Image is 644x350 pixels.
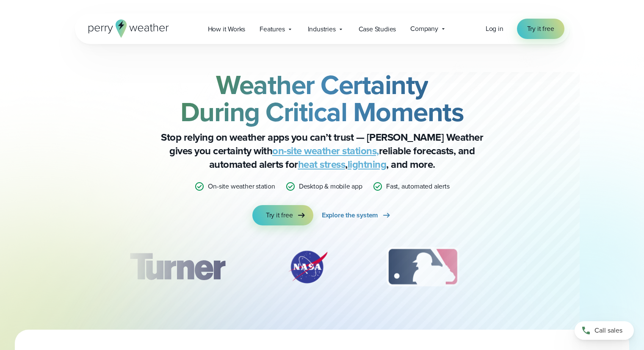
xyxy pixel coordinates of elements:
[266,210,293,220] span: Try it free
[298,157,345,172] a: heat stress
[508,246,576,288] div: 4 of 12
[117,246,237,288] div: 1 of 12
[153,131,492,171] p: Stop relying on weather apps you can’t trust — [PERSON_NAME] Weather gives you certainty with rel...
[486,24,503,34] a: Log in
[351,20,404,38] a: Case Studies
[527,24,554,34] span: Try it free
[252,205,313,225] a: Try it free
[322,210,378,220] span: Explore the system
[575,321,634,340] a: Call sales
[322,205,392,225] a: Explore the system
[348,157,387,172] a: lightning
[260,24,285,34] span: Features
[517,19,564,39] a: Try it free
[117,246,237,288] img: Turner-Construction_1.svg
[201,20,253,38] a: How it Works
[208,24,246,34] span: How it Works
[594,325,622,336] span: Call sales
[378,246,467,288] div: 3 of 12
[278,246,337,288] div: 2 of 12
[180,65,464,132] strong: Weather Certainty During Critical Moments
[308,24,336,34] span: Industries
[278,246,337,288] img: NASA.svg
[208,181,275,192] p: On-site weather station
[272,143,379,158] a: on-site weather stations,
[378,246,467,288] img: MLB.svg
[486,24,503,33] span: Log in
[117,246,527,292] div: slideshow
[299,181,362,192] p: Desktop & mobile app
[508,246,576,288] img: PGA.svg
[410,24,438,34] span: Company
[386,181,450,192] p: Fast, automated alerts
[359,24,396,34] span: Case Studies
